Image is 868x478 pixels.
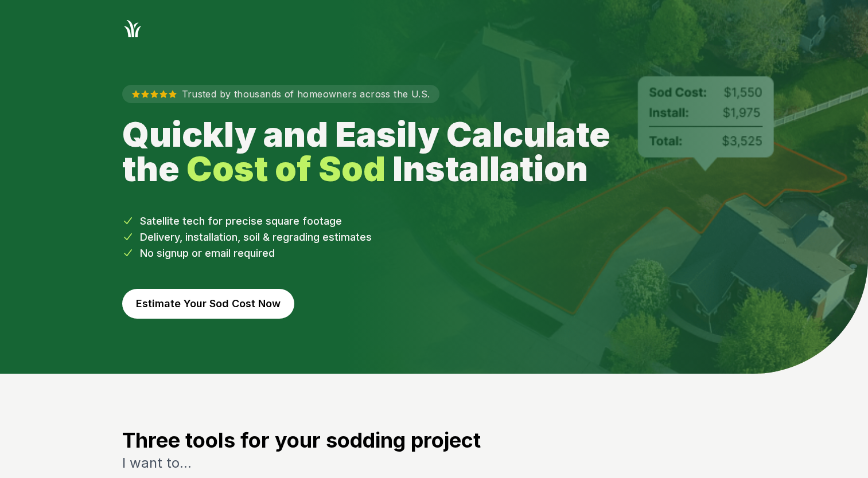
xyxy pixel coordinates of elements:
strong: Cost of Sod [186,148,386,189]
p: Trusted by thousands of homeowners across the U.S. [122,85,439,103]
li: No signup or email required [122,245,746,261]
h1: Quickly and Easily Calculate the Installation [122,117,636,186]
li: Satellite tech for precise square footage [122,213,746,229]
button: Estimate Your Sod Cost Now [122,289,294,319]
p: I want to... [122,454,746,472]
span: estimates [322,231,372,243]
h3: Three tools for your sodding project [122,429,746,452]
li: Delivery, installation, soil & regrading [122,229,746,245]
